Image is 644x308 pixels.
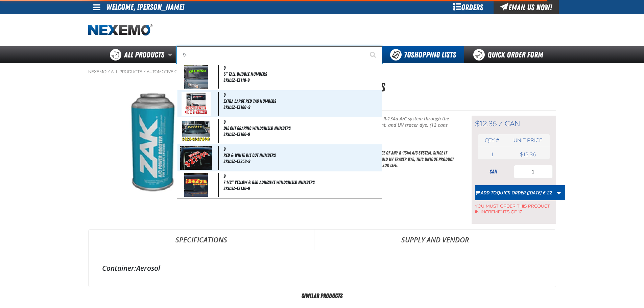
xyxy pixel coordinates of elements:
img: 5b244427159e3407043333-EZ136A.jpg [184,173,208,197]
span: 9 [223,92,225,98]
span: can [505,119,520,128]
span: SKU:EZ-EZ186-9 [223,132,250,137]
span: / [108,69,110,74]
span: Extra Large Red Tag Numbers [223,98,380,104]
td: $12.36 [506,150,549,159]
input: Product Quantity [514,165,553,179]
span: Red & White Die Cut Numbers [223,152,380,158]
span: 9 [223,173,225,179]
span: Add to [481,189,562,196]
span: / [143,69,146,74]
img: 5b24446ac7a76673914164-EZ186.jpg [182,119,210,143]
span: SKU:EZ-EZ136-9 [223,186,250,191]
a: Quick Order Form [464,46,556,63]
h1: A/C Power Booster - ZAK Products [229,78,556,96]
span: 9 [223,65,225,71]
th: Qty # [478,134,507,147]
span: 6" Tall Bubble Numbers [223,71,380,77]
strong: 70 [404,50,411,60]
div: Aerosol [102,263,542,273]
a: Nexemo [88,69,106,74]
img: Nexemo logo [88,24,152,36]
span: Die Cut Graphic Windshield Numbers [223,125,380,131]
span: You must order this product in increments of 12 [475,200,553,215]
label: Container: [102,263,136,273]
span: Shopping Lists [404,50,456,60]
span: 7 1/2" Yellow & Red Adhesive Windshield Numbers [223,180,380,185]
span: Similar Products [296,292,348,299]
a: Specifications [89,230,314,250]
nav: Breadcrumbs [88,69,556,74]
span: / [499,119,503,128]
button: Open All Products pages [166,46,177,63]
div: can [475,168,512,175]
a: All Products [111,69,142,74]
a: Home [88,24,152,36]
span: Quick Order ([DATE] 6:22 AM) [497,189,562,196]
button: Add toQuick Order ([DATE] 6:22 AM) [475,185,553,200]
span: 9 [223,146,225,152]
p: SKU: [229,98,556,108]
th: Unit price [506,134,549,147]
span: SKU:EZ-EZ258-9 [223,159,250,164]
span: All Products [124,49,164,61]
a: Automotive Chemicals [147,69,199,74]
input: Search [177,46,382,63]
span: SKU:EZ-EZ180-9 [223,104,250,110]
button: You have 70 Shopping Lists. Open to view details [382,46,464,63]
span: $12.36 [475,119,497,128]
a: Supply and Vendor [314,230,556,250]
img: 5b24446327086889738279-EZ180.jpg [182,92,211,116]
button: Start Searching [365,46,382,63]
img: 5b2444177c23d274571192-EZ118A.jpg [184,65,208,89]
span: SKU:EZ-EZ118-9 [223,77,249,83]
img: A/C Power Booster - ZAK Products [89,78,216,206]
span: 9 [223,119,225,125]
span: 1 [491,151,493,158]
a: More Actions [552,185,565,200]
img: 5b2444b5a074b590554012-EZ258A.jpg [180,146,212,170]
